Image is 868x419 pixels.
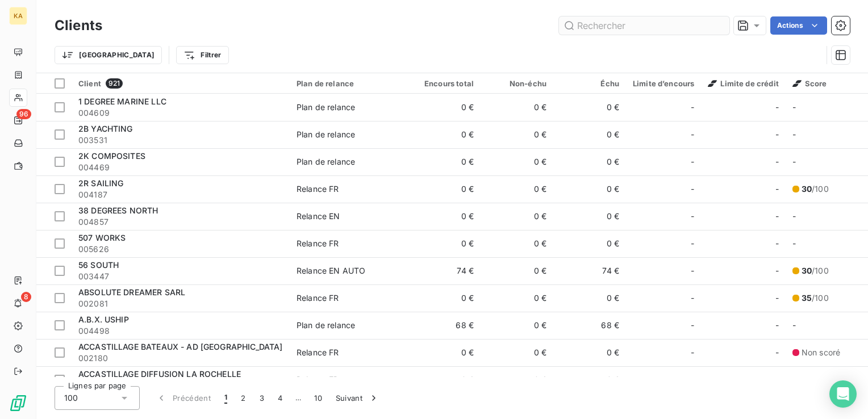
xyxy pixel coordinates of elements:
[297,238,339,249] div: Relance FR
[553,203,626,230] td: 0 €
[78,353,283,364] span: 002180
[78,162,283,173] span: 004469
[408,175,481,203] td: 0 €
[408,339,481,366] td: 0 €
[792,157,796,166] span: -
[408,366,481,393] td: 0 €
[106,78,123,89] span: 921
[297,265,365,276] div: Relance EN AUTO
[9,7,27,25] div: KA
[78,271,283,282] span: 003447
[218,386,234,410] button: 1
[775,347,779,358] span: -
[415,79,474,88] div: Encours total
[633,79,694,88] div: Limite d’encours
[691,238,694,249] span: -
[9,394,27,412] img: Logo LeanPay
[553,94,626,121] td: 0 €
[78,151,145,161] span: 2K COMPOSITES
[297,79,401,88] div: Plan de relance
[553,366,626,393] td: 0 €
[481,312,553,339] td: 0 €
[792,238,796,248] span: -
[78,260,119,270] span: 56 SOUTH
[481,257,553,284] td: 0 €
[802,184,812,194] span: 30
[691,129,694,140] span: -
[691,320,694,331] span: -
[775,183,779,195] span: -
[408,203,481,230] td: 0 €
[78,135,283,146] span: 003531
[78,325,283,337] span: 004498
[553,175,626,203] td: 0 €
[775,265,779,276] span: -
[775,320,779,331] span: -
[691,374,694,386] span: -
[792,320,796,330] span: -
[149,386,218,410] button: Précédent
[78,97,166,106] span: 1 DEGREE MARINE LLC
[297,102,355,113] div: Plan de relance
[553,284,626,312] td: 0 €
[775,211,779,222] span: -
[775,374,779,386] span: -
[691,156,694,167] span: -
[775,292,779,304] span: -
[487,79,546,88] div: Non-échu
[691,292,694,304] span: -
[792,211,796,221] span: -
[802,183,829,195] span: /100
[408,121,481,148] td: 0 €
[78,178,124,188] span: 2R SAILING
[78,244,283,255] span: 005626
[78,298,283,309] span: 002081
[297,156,355,167] div: Plan de relance
[691,102,694,113] span: -
[408,148,481,175] td: 0 €
[78,107,283,119] span: 004609
[802,293,812,303] span: 35
[78,216,283,228] span: 004857
[691,183,694,195] span: -
[802,266,812,275] span: 30
[78,233,126,242] span: 507 WORKS
[64,392,78,404] span: 100
[481,148,553,175] td: 0 €
[553,230,626,257] td: 0 €
[253,386,271,410] button: 3
[792,102,796,112] span: -
[481,339,553,366] td: 0 €
[560,79,619,88] div: Échu
[802,347,840,358] span: Non scoré
[802,292,829,304] span: /100
[21,292,31,302] span: 8
[691,265,694,276] span: -
[792,375,796,384] span: -
[78,287,185,297] span: ABSOLUTE DREAMER SARL
[691,347,694,358] span: -
[553,312,626,339] td: 68 €
[775,156,779,167] span: -
[297,183,339,195] div: Relance FR
[481,284,553,312] td: 0 €
[775,129,779,140] span: -
[792,79,827,88] span: Score
[289,389,307,407] span: …
[408,230,481,257] td: 0 €
[408,284,481,312] td: 0 €
[297,129,355,140] div: Plan de relance
[553,121,626,148] td: 0 €
[297,374,339,386] div: Relance FR
[176,46,228,64] button: Filtrer
[770,16,827,35] button: Actions
[792,129,796,139] span: -
[481,203,553,230] td: 0 €
[55,15,102,36] h3: Clients
[481,230,553,257] td: 0 €
[802,265,829,276] span: /100
[307,386,329,410] button: 10
[78,189,283,200] span: 004187
[297,292,339,304] div: Relance FR
[234,386,252,410] button: 2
